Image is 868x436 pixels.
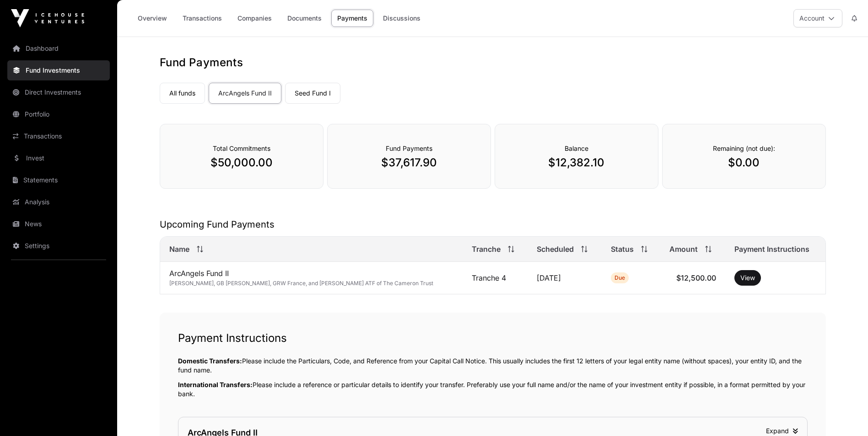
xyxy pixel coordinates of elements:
span: [PERSON_NAME], GB [PERSON_NAME], GRW France, and [PERSON_NAME] ATF of The Cameron Trust [169,280,433,287]
a: Payments [331,10,373,27]
p: $0.00 [681,155,807,170]
span: Amount [669,244,698,255]
p: $12,382.10 [513,155,640,170]
a: Settings [7,236,110,256]
iframe: Chat Widget [822,392,868,436]
a: Transactions [177,10,228,27]
a: News [7,214,110,234]
button: Account [793,9,842,27]
a: Dashboard [7,38,110,58]
span: Balance [565,144,588,152]
a: Documents [281,10,328,27]
a: Invest [7,148,110,168]
img: Icehouse Ventures Logo [11,9,84,27]
td: [DATE] [528,262,602,294]
span: Total Commitments [213,144,270,152]
p: $50,000.00 [178,155,305,170]
a: Discussions [377,10,426,27]
span: Fund Payments [386,144,432,152]
a: Portfolio [7,104,110,124]
a: All funds [160,83,205,104]
span: Due [615,274,625,282]
a: ArcAngels Fund II [209,83,281,104]
span: Scheduled [537,244,574,255]
p: Please include the Particulars, Code, and Reference from your Capital Call Notice. This usually i... [178,356,808,375]
span: Remaining (not due): [713,144,775,152]
a: Overview [132,10,173,27]
span: International Transfers: [178,381,253,388]
a: Direct Investments [7,82,110,102]
a: Statements [7,170,110,190]
h2: Upcoming Fund Payments [160,218,826,231]
span: Expand [766,427,798,435]
p: $37,617.90 [346,155,472,170]
h1: Payment Instructions [178,331,808,346]
a: Companies [232,10,278,27]
a: Seed Fund I [285,83,340,104]
span: Name [169,244,189,255]
span: $12,500.00 [676,273,716,282]
h1: Fund Payments [160,55,826,70]
td: Tranche 4 [463,262,528,294]
button: View [734,270,761,286]
span: Status [611,244,634,255]
a: Fund Investments [7,60,110,80]
span: Payment Instructions [734,244,809,255]
td: ArcAngels Fund II [160,262,463,294]
span: Tranche [472,244,501,255]
p: Please include a reference or particular details to identify your transfer. Preferably use your f... [178,380,808,399]
a: Transactions [7,126,110,146]
span: Domestic Transfers: [178,357,242,365]
a: Analysis [7,192,110,212]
